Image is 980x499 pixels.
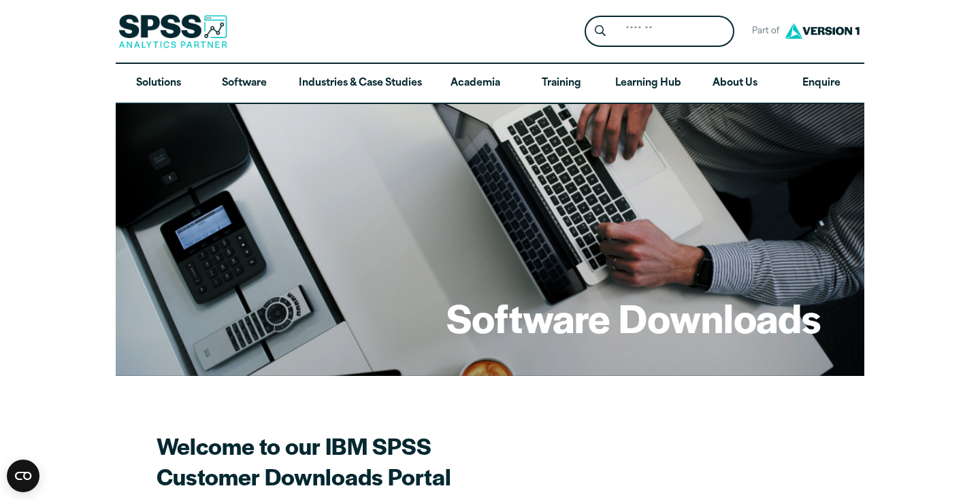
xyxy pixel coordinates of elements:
[692,64,778,103] a: About Us
[745,22,781,41] span: Part of
[288,64,433,103] a: Industries & Case Studies
[519,64,604,103] a: Training
[779,64,864,103] a: Enquire
[157,430,633,492] h2: Welcome to our IBM SPSS Customer Downloads Portal
[588,19,613,44] button: Search magnifying glass icon
[781,18,863,44] img: Version1 Logo
[446,291,821,344] h1: Software Downloads
[604,64,692,103] a: Learning Hub
[585,16,734,48] form: Site Header Search Form
[116,64,201,103] a: Solutions
[201,64,287,103] a: Software
[7,460,39,492] button: Open CMP widget
[595,25,606,37] svg: Search magnifying glass icon
[118,14,227,48] img: SPSS Analytics Partner
[433,64,519,103] a: Academia
[116,64,864,103] nav: Desktop version of site main menu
